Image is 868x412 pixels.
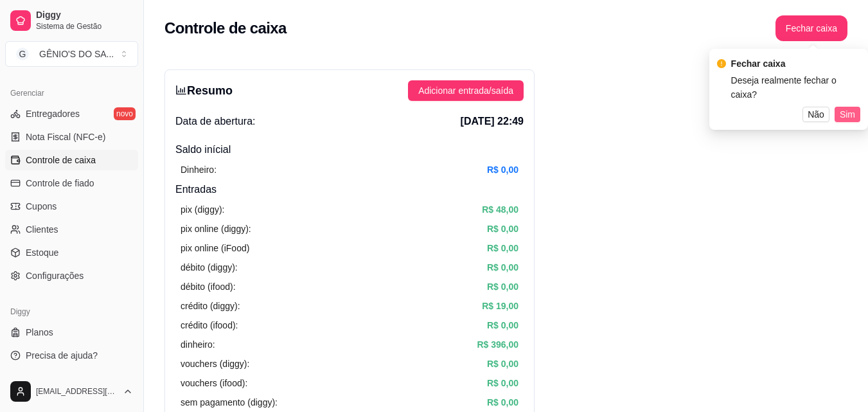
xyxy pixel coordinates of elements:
[26,326,53,339] span: Planos
[181,299,240,313] article: crédito (diggy):
[175,142,524,157] h4: Saldo inícial
[175,82,233,100] h3: Resumo
[181,280,236,294] article: débito (ifood):
[5,150,138,170] a: Controle de caixa
[26,269,84,282] span: Configurações
[26,223,58,236] span: Clientes
[181,241,249,255] article: pix online (iFood)
[5,301,138,322] div: Diggy
[835,107,860,122] button: Sim
[164,18,287,39] h2: Controle de caixa
[181,357,249,371] article: vouchers (diggy):
[26,107,80,120] span: Entregadores
[181,337,215,352] article: dinheiro:
[487,376,518,390] article: R$ 0,00
[5,127,138,147] a: Nota Fiscal (NFC-e)
[175,182,524,197] h4: Entradas
[802,107,829,122] button: Não
[5,41,138,67] button: Select a team
[26,349,98,362] span: Precisa de ajuda?
[731,73,860,102] div: Deseja realmente fechar o caixa?
[26,154,96,166] span: Controle de caixa
[808,107,824,121] span: Não
[487,241,518,255] article: R$ 0,00
[26,246,58,259] span: Estoque
[487,222,518,236] article: R$ 0,00
[5,376,138,407] button: [EMAIL_ADDRESS][DOMAIN_NAME]
[39,48,114,60] div: GÊNIO'S DO SA ...
[477,337,518,352] article: R$ 396,00
[5,196,138,217] a: Cupons
[731,57,860,71] div: Fechar caixa
[36,10,133,21] span: Diggy
[181,222,251,236] article: pix online (diggy):
[487,280,518,294] article: R$ 0,00
[5,265,138,286] a: Configurações
[5,173,138,193] a: Controle de fiado
[482,202,518,217] article: R$ 48,00
[717,59,726,68] span: exclamation-circle
[487,260,518,274] article: R$ 0,00
[181,163,217,177] article: Dinheiro:
[487,357,518,371] article: R$ 0,00
[26,130,105,143] span: Nota Fiscal (NFC-e)
[181,376,247,390] article: vouchers (ifood):
[16,48,29,60] span: G
[175,114,256,129] span: Data de abertura:
[26,200,57,213] span: Cupons
[36,386,118,397] span: [EMAIL_ADDRESS][DOMAIN_NAME]
[408,80,524,101] button: Adicionar entrada/saída
[461,114,524,129] span: [DATE] 22:49
[5,345,138,366] a: Precisa de ajuda?
[487,395,518,409] article: R$ 0,00
[5,5,138,36] a: DiggySistema de Gestão
[5,83,138,103] div: Gerenciar
[36,21,133,31] span: Sistema de Gestão
[26,177,94,190] span: Controle de fiado
[5,242,138,263] a: Estoque
[175,84,187,96] span: bar-chart
[181,395,278,409] article: sem pagamento (diggy):
[482,299,518,313] article: R$ 19,00
[181,202,224,217] article: pix (diggy):
[775,15,847,41] button: Fechar caixa
[487,318,518,332] article: R$ 0,00
[5,219,138,240] a: Clientes
[5,103,138,124] a: Entregadoresnovo
[418,84,513,98] span: Adicionar entrada/saída
[840,107,855,121] span: Sim
[5,322,138,343] a: Planos
[487,163,518,177] article: R$ 0,00
[181,260,238,274] article: débito (diggy):
[181,318,238,332] article: crédito (ifood):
